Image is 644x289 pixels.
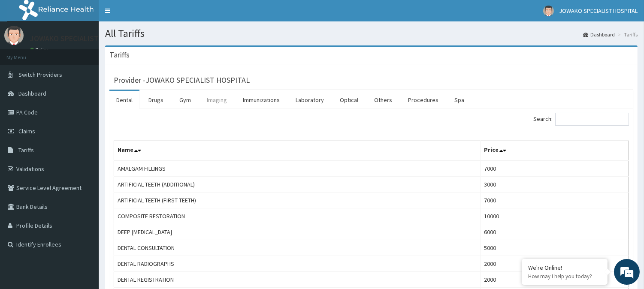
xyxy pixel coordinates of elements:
[114,256,481,272] td: DENTAL RADIOGRAPHS
[18,71,62,78] span: Switch Providers
[114,76,250,84] h3: Provider - JOWAKO SPECIALIST HOSPITAL
[289,91,331,109] a: Laboratory
[481,141,629,161] th: Price
[481,224,629,240] td: 6000
[481,208,629,224] td: 10000
[18,90,46,97] span: Dashboard
[481,160,629,177] td: 7000
[18,127,35,135] span: Claims
[114,160,481,177] td: AMALGAM FILLINGS
[109,91,139,109] a: Dental
[114,224,481,240] td: DEEP [MEDICAL_DATA]
[583,31,615,38] a: Dashboard
[114,141,481,161] th: Name
[105,28,638,39] h1: All Tariffs
[481,256,629,272] td: 2000
[114,272,481,288] td: DENTAL REGISTRATION
[236,91,287,109] a: Immunizations
[109,51,130,59] h3: Tariffs
[30,35,134,42] p: JOWAKO SPECIALIST HOSPITAL
[333,91,365,109] a: Optical
[481,193,629,208] td: 7000
[172,91,198,109] a: Gym
[401,91,445,109] a: Procedures
[114,208,481,224] td: COMPOSITE RESTORATION
[114,177,481,193] td: ARTIFICIAL TEETH (ADDITIONAL)
[481,177,629,193] td: 3000
[481,240,629,256] td: 5000
[543,6,554,16] img: User Image
[18,146,34,154] span: Tariffs
[4,26,24,45] img: User Image
[200,91,234,109] a: Imaging
[528,273,601,280] p: How may I help you today?
[481,272,629,288] td: 2000
[367,91,399,109] a: Others
[533,113,629,126] label: Search:
[114,240,481,256] td: DENTAL CONSULTATION
[555,113,629,126] input: Search:
[447,91,471,109] a: Spa
[616,31,638,38] li: Tariffs
[114,193,481,208] td: ARTIFICIAL TEETH (FIRST TEETH)
[528,264,601,271] div: We're Online!
[559,7,638,15] span: JOWAKO SPECIALIST HOSPITAL
[30,47,51,53] a: Online
[142,91,170,109] a: Drugs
